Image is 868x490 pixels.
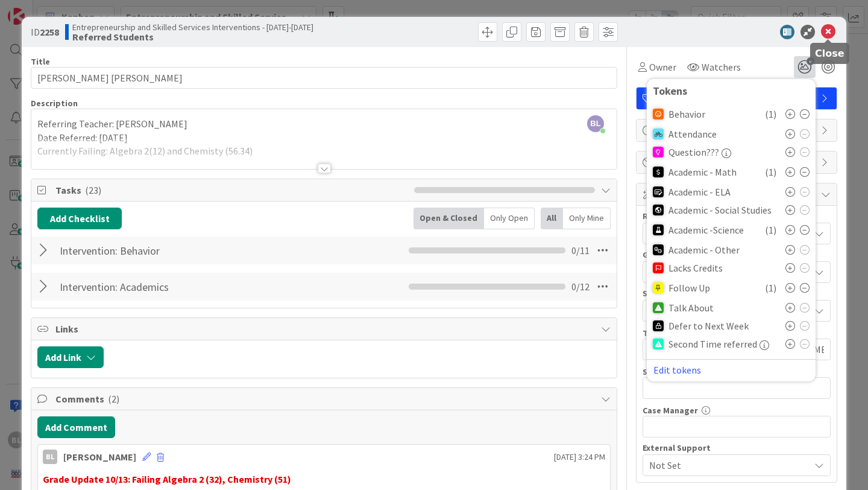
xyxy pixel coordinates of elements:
[414,208,484,229] div: Open & Closed
[43,450,57,464] div: BL
[765,223,776,237] span: ( 1 )
[643,328,679,339] label: Teachers
[668,262,723,273] span: Lacks Credits
[668,167,737,177] span: Academic - Math
[765,281,776,295] span: ( 1 )
[807,57,814,65] span: 4
[702,60,741,74] span: Watchers
[643,366,697,377] label: Social Worker
[37,416,115,438] button: Add Comment
[668,109,705,119] span: Behavior
[765,165,776,179] span: ( 1 )
[587,115,604,132] span: BL
[815,48,844,59] h5: Close
[55,322,595,336] span: Links
[668,186,731,197] span: Academic - ELA
[37,131,611,145] p: Date Referred: [DATE]
[37,346,104,368] button: Add Link
[643,444,831,452] div: External Support
[649,458,810,472] span: Not Set
[37,208,122,229] button: Add Checklist
[484,208,535,229] div: Only Open
[649,60,676,74] span: Owner
[653,85,810,97] div: Tokens
[72,32,313,42] b: Referred Students
[668,282,710,293] span: Follow Up
[55,183,408,197] span: Tasks
[31,25,59,39] span: ID
[668,205,772,215] span: Academic - Social Studies
[43,473,291,485] strong: Grade Update 10/13: Failing Algebra 2 (32), Chemistry (51)
[31,67,617,89] input: type card name here...
[541,208,563,229] div: All
[85,184,101,196] span: ( 23 )
[40,26,59,38] b: 2258
[554,451,605,463] span: [DATE] 3:24 PM
[668,320,749,331] span: Defer to Next Week
[643,405,698,416] label: Case Manager
[55,392,595,406] span: Comments
[668,129,717,139] span: Attendance
[108,393,119,405] span: ( 2 )
[571,279,590,294] span: 0 / 12
[571,243,590,258] span: 0 / 11
[37,117,611,131] p: Referring Teacher: [PERSON_NAME]
[643,212,831,220] div: Risk
[31,98,78,109] span: Description
[563,208,611,229] div: Only Mine
[668,244,740,255] span: Academic - Other
[643,250,831,259] div: Grade
[643,289,831,297] div: Student Plan
[668,339,757,349] span: Second Time referred
[55,276,302,297] input: Add Checklist...
[668,224,744,235] span: Academic -Science
[765,107,776,121] span: ( 1 )
[653,364,702,375] button: Edit tokens
[31,56,50,67] label: Title
[63,450,136,464] div: [PERSON_NAME]
[668,302,714,313] span: Talk About
[55,240,302,261] input: Add Checklist...
[72,22,313,32] span: Entrepreneurship and Skilled Services Interventions - [DATE]-[DATE]
[668,147,719,157] span: Question???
